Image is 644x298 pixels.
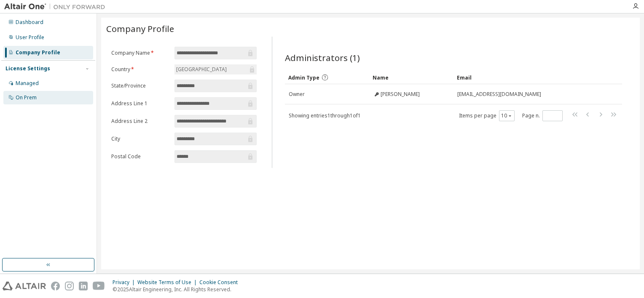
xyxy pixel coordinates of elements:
[16,49,60,56] div: Company Profile
[111,50,169,56] label: Company Name
[289,91,305,98] span: Owner
[111,82,169,89] label: State/Province
[16,80,39,87] div: Managed
[111,66,169,73] label: Country
[79,282,88,290] img: linkedin.svg
[288,74,319,81] span: Admin Type
[106,23,174,35] span: Company Profile
[381,91,420,98] span: [PERSON_NAME]
[373,71,450,84] div: Name
[111,100,169,107] label: Address Line 1
[459,110,515,121] span: Items per page
[113,279,137,286] div: Privacy
[457,91,541,98] span: [EMAIL_ADDRESS][DOMAIN_NAME]
[3,282,46,290] img: altair_logo.svg
[137,279,199,286] div: Website Terms of Use
[457,71,598,84] div: Email
[289,112,361,119] span: Showing entries 1 through 1 of 1
[113,286,243,293] p: © 2025 Altair Engineering, Inc. All Rights Reserved.
[111,136,169,142] label: City
[16,94,37,101] div: On Prem
[93,282,105,290] img: youtube.svg
[4,3,110,11] img: Altair One
[16,19,43,26] div: Dashboard
[174,64,257,74] div: [GEOGRAPHIC_DATA]
[175,65,228,74] div: [GEOGRAPHIC_DATA]
[111,118,169,125] label: Address Line 2
[199,279,243,286] div: Cookie Consent
[501,112,513,119] button: 10
[65,282,74,290] img: instagram.svg
[5,65,50,72] div: License Settings
[285,52,360,64] span: Administrators (1)
[522,110,563,121] span: Page n.
[16,34,44,41] div: User Profile
[111,153,169,160] label: Postal Code
[51,282,60,290] img: facebook.svg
